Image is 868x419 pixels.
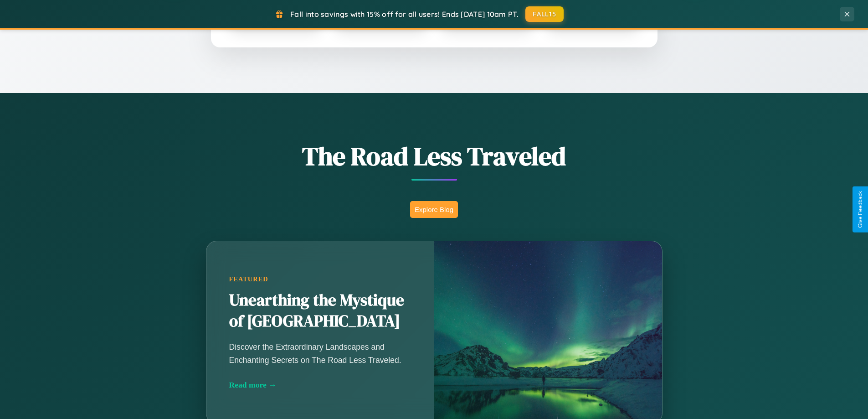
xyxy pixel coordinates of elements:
button: FALL15 [525,6,564,22]
p: Discover the Extraordinary Landscapes and Enchanting Secrets on The Road Less Traveled. [229,341,411,366]
h2: Unearthing the Mystique of [GEOGRAPHIC_DATA] [229,290,411,332]
h1: The Road Less Traveled [161,139,708,174]
span: Fall into savings with 15% off for all users! Ends [DATE] 10am PT. [290,10,519,19]
div: Read more → [229,380,411,390]
button: Explore Blog [410,201,458,218]
div: Give Feedback [857,191,863,228]
div: Featured [229,275,411,283]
